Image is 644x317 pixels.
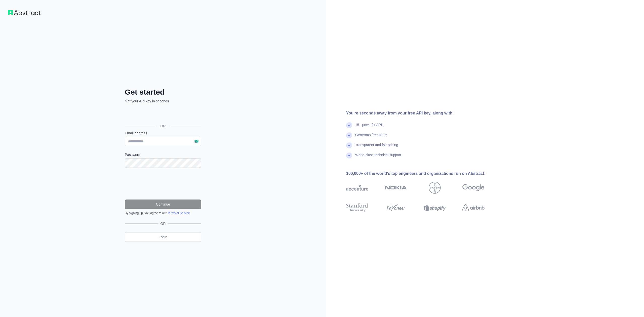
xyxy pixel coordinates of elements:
[346,142,352,148] img: check mark
[125,99,201,104] p: Get your API key in seconds
[462,182,485,194] img: google
[346,182,368,194] img: accenture
[346,132,352,138] img: check mark
[385,182,407,194] img: nokia
[125,211,201,215] div: By signing up, you agree to our .
[125,131,201,136] label: Email address
[462,202,485,213] img: airbnb
[346,202,368,213] img: stanford university
[156,124,170,129] span: OR
[346,110,501,116] div: You're seconds away from your free API key, along with:
[125,174,201,193] iframe: reCAPTCHA
[355,142,398,152] div: Transparent and fair pricing
[167,211,190,215] a: Terms of Service
[346,152,352,158] img: check mark
[158,221,168,226] span: OR
[125,88,201,97] h2: Get started
[8,10,41,15] img: Workflow
[122,109,203,120] iframe: Sign in with Google Button
[125,232,201,242] a: Login
[125,152,201,157] label: Password
[125,200,201,209] button: Continue
[355,152,401,163] div: World-class technical support
[385,202,407,213] img: payoneer
[424,202,446,213] img: shopify
[355,122,384,132] div: 15+ powerful API's
[346,122,352,128] img: check mark
[355,132,387,142] div: Generous free plans
[429,182,441,194] img: bayer
[346,171,501,177] div: 100,000+ of the world's top engineers and organizations run on Abstract:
